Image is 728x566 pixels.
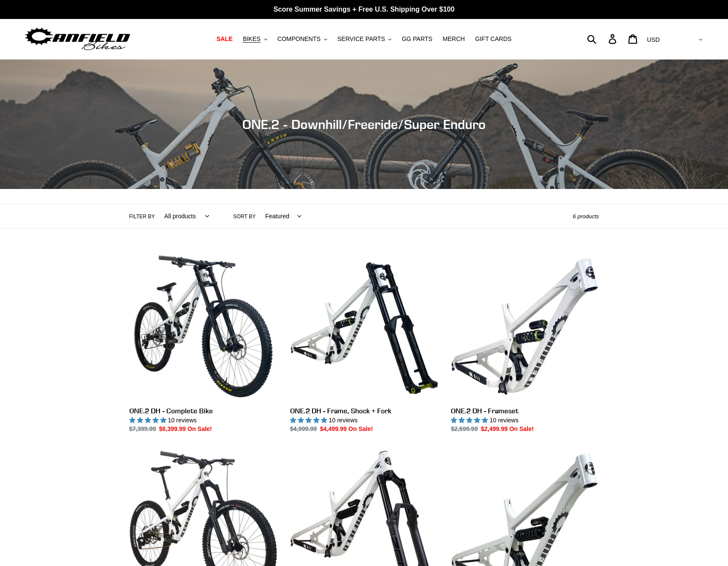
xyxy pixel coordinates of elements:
[242,116,486,132] span: ONE.2 - Downhill/Freeride/Super Enduro
[212,33,237,45] a: SALE
[273,33,331,45] button: COMPONENTS
[129,213,155,220] label: Filter by
[238,33,271,45] button: BIKES
[243,35,260,43] span: BIKES
[475,35,512,43] span: GIFT CARDS
[333,33,396,45] button: SERVICE PARTS
[278,35,321,43] span: COMPONENTS
[438,33,469,45] a: MERCH
[24,25,131,53] img: Canfield Bikes
[471,33,516,45] a: GIFT CARDS
[443,35,465,43] span: MERCH
[216,35,232,43] span: SALE
[337,35,385,43] span: SERVICE PARTS
[233,213,256,220] label: Sort by
[573,213,599,220] span: 6 products
[397,33,437,45] a: GG PARTS
[402,35,432,43] span: GG PARTS
[592,29,614,48] input: Search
